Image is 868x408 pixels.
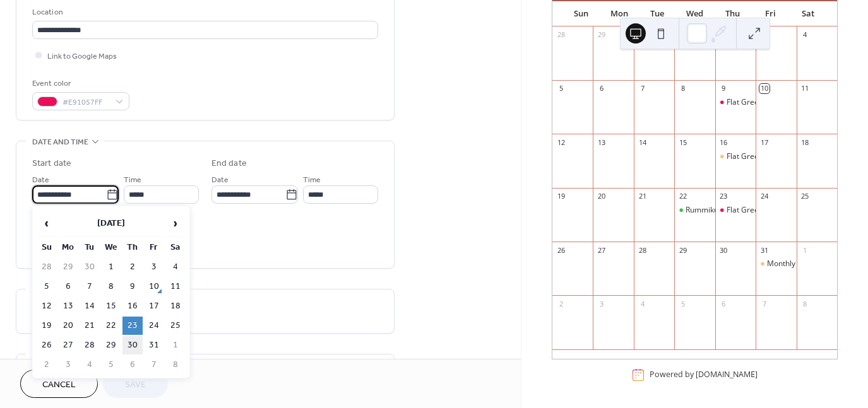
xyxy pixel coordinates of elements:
[800,192,810,201] div: 25
[678,137,687,147] div: 15
[597,245,606,255] div: 27
[759,192,769,201] div: 24
[800,245,810,255] div: 1
[638,137,647,147] div: 14
[32,157,71,170] div: Start date
[759,137,769,147] div: 17
[696,370,758,380] a: [DOMAIN_NAME]
[719,84,728,93] div: 9
[58,210,164,237] th: [DATE]
[47,50,117,63] span: Link to Google Maps
[638,192,647,201] div: 21
[32,173,49,187] span: Date
[556,245,566,255] div: 26
[638,245,647,255] div: 28
[638,299,647,308] div: 4
[101,317,121,335] td: 22
[124,173,141,187] span: Time
[719,137,728,147] div: 16
[597,30,606,40] div: 29
[144,277,164,296] td: 10
[676,1,714,26] div: Wed
[37,258,57,276] td: 28
[42,378,76,392] span: Cancel
[789,1,827,26] div: Sat
[715,97,756,108] div: Flat Green Bowling
[759,299,769,308] div: 7
[101,277,121,296] td: 8
[37,238,57,257] th: Su
[37,356,57,374] td: 2
[165,258,186,276] td: 4
[165,238,186,257] th: Sa
[303,173,321,187] span: Time
[719,299,728,308] div: 6
[80,258,100,276] td: 30
[80,277,100,296] td: 7
[556,192,566,201] div: 19
[144,297,164,315] td: 17
[101,297,121,315] td: 15
[686,205,723,216] div: Rummikub
[674,205,715,216] div: Rummikub
[80,317,100,335] td: 21
[678,245,687,255] div: 29
[165,297,186,315] td: 18
[32,77,127,90] div: Event color
[800,137,810,147] div: 18
[122,297,143,315] td: 16
[144,356,164,374] td: 7
[597,299,606,308] div: 3
[122,356,143,374] td: 6
[800,84,810,93] div: 11
[58,277,78,296] td: 6
[144,258,164,276] td: 3
[144,317,164,335] td: 24
[58,258,78,276] td: 29
[122,336,143,354] td: 30
[20,370,98,398] button: Cancel
[101,258,121,276] td: 1
[101,238,121,257] th: We
[638,84,647,93] div: 7
[58,336,78,354] td: 27
[767,259,818,269] div: Monthly Lunch
[122,277,143,296] td: 9
[556,299,566,308] div: 2
[37,297,57,315] td: 12
[101,336,121,354] td: 29
[727,151,786,162] div: Flat Green Bowls
[556,30,566,40] div: 28
[58,317,78,335] td: 20
[800,299,810,308] div: 8
[165,356,186,374] td: 8
[678,192,687,201] div: 22
[80,297,100,315] td: 14
[80,356,100,374] td: 4
[727,97,793,108] div: Flat Green Bowling
[80,238,100,257] th: Tu
[678,84,687,93] div: 8
[211,173,229,187] span: Date
[122,317,143,335] td: 23
[80,336,100,354] td: 28
[597,192,606,201] div: 20
[101,356,121,374] td: 5
[58,238,78,257] th: Mo
[165,336,186,354] td: 1
[144,336,164,354] td: 31
[727,205,793,216] div: Flat Green Bowling
[719,192,728,201] div: 23
[58,356,78,374] td: 3
[37,211,56,236] span: ‹
[751,1,789,26] div: Fri
[562,1,600,26] div: Sun
[715,151,756,162] div: Flat Green Bowls
[165,317,186,335] td: 25
[759,84,769,93] div: 10
[32,136,88,149] span: Date and time
[600,1,638,26] div: Mon
[713,1,751,26] div: Thu
[211,157,247,170] div: End date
